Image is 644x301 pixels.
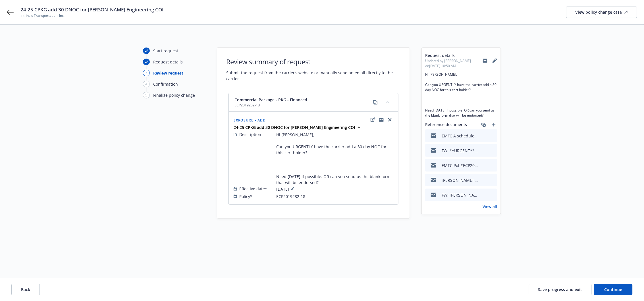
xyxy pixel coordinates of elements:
button: download file [481,162,485,168]
a: associate [480,121,487,128]
span: 24-25 CPKG add 30 DNOC for [PERSON_NAME] Engineering COI [20,6,163,13]
a: View all [483,203,497,209]
span: Back [21,287,30,292]
button: preview file [490,148,495,154]
span: Submit the request from the carrier’s website or manually send an email directly to the carrier. [226,70,401,82]
div: FW: [PERSON_NAME] Certificate of Insurance Revision Notice - INTRINSIC TRANSPORTATION INC, PO# 71... [442,192,479,198]
button: collapse content [383,98,392,107]
a: close [387,116,393,123]
span: Intrinsic Transportation, Inc. [20,13,163,18]
button: preview file [490,162,495,168]
button: download file [481,133,485,139]
button: download file [481,177,485,183]
button: preview file [490,192,495,198]
span: Commercial Package - PKG - Financed [234,97,307,103]
div: EMFC A scheduled NOC is $150 + tax; Pg. 49 of the policy provides blanket 30DNOC coverage [442,133,479,139]
span: Continue [604,287,622,292]
span: Hi [PERSON_NAME], Can you URGENTLY have the carrier add a 30 day NOC for this cert holder? Need [... [425,72,497,118]
span: Effective date* [239,186,267,192]
span: ECP2019282-18 [234,103,307,108]
div: 4 [143,81,150,87]
div: Review request [153,70,183,76]
div: 3 [143,70,150,76]
button: preview file [490,177,495,183]
span: Hi [PERSON_NAME], Can you URGENTLY have the carrier add a 30 day NOC for this cert holder? Need [... [276,132,393,185]
div: Start request [153,48,178,54]
div: FW: **URGENT** Intrinsic Transportation, Pol #ECP2019282-18 **NEED 30 DAY NOC ASAP FOR CERT HOLDER** [442,148,479,154]
div: Request details [153,59,183,65]
span: Updated by [PERSON_NAME] on [DATE] 10:50 AM [425,58,483,69]
button: preview file [490,133,495,139]
div: Commercial Package - PKG - FinancedECP2019282-18copycollapse content [229,93,398,112]
a: add [491,121,497,128]
span: ECP2019282-18 [276,193,305,199]
h1: Review summary of request [226,57,401,66]
span: Policy* [239,193,252,199]
div: Confirmation [153,81,178,87]
span: Description [239,131,261,137]
a: View policy change case [566,7,637,18]
div: [PERSON_NAME] updated COI attached- PO# 71-148066611 [442,177,479,183]
button: download file [481,148,485,154]
div: EMTC Pol #ECP2019282-18 **NEED 30 DAY NOC ASAP FOR CERT HOLDER** [442,162,479,168]
button: download file [481,192,485,198]
button: Save progress and exit [529,284,592,295]
a: edit [369,116,376,123]
span: Save progress and exit [538,287,582,292]
div: View policy change case [576,7,628,18]
a: copyLogging [378,116,385,123]
a: copy [372,99,379,106]
div: Finalize policy change [153,92,195,98]
strong: 24-25 CPKG add 30 DNOC for [PERSON_NAME] Engineering COI [234,125,355,130]
span: Request details [425,52,483,58]
span: Exposure - Add [234,118,266,123]
span: [DATE] [276,185,296,192]
button: Back [11,284,40,295]
div: 5 [143,92,150,98]
button: Continue [594,284,633,295]
span: Reference documents [425,121,467,128]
